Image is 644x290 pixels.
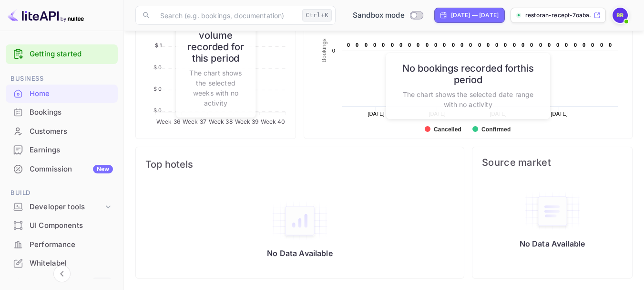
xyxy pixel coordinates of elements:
text: 0 [591,42,594,48]
a: Getting started [30,49,113,60]
span: Build [6,188,118,198]
text: 0 [408,42,411,48]
text: 0 [487,42,490,48]
div: Performance [30,239,113,250]
text: Bookings [321,38,327,63]
text: 0 [443,42,446,48]
text: 0 [513,42,516,48]
div: Earnings [6,141,118,160]
div: Developer tools [30,202,103,213]
div: Home [30,88,113,99]
text: 0 [539,42,542,48]
div: Whitelabel [6,254,118,273]
tspan: $ 0 [153,107,162,114]
div: [DATE] — [DATE] [451,11,499,20]
div: Bookings [30,107,113,118]
h6: No bookings recorded for this period [396,63,541,86]
text: [DATE] [551,111,568,117]
text: 0 [521,42,524,48]
text: 0 [469,42,472,48]
div: Performance [6,236,118,254]
img: Restoran Recept [613,8,628,23]
div: Customers [6,122,118,141]
text: 0 [548,42,551,48]
tspan: $ 0 [153,86,162,92]
button: Collapse navigation [53,265,71,282]
a: Performance [6,236,118,253]
text: 0 [478,42,481,48]
div: Earnings [30,145,113,156]
text: 0 [583,42,585,48]
text: 0 [452,42,455,48]
div: New [93,165,113,173]
tspan: $ 1 [155,42,162,49]
text: 0 [460,42,463,48]
div: Customers [30,126,113,137]
text: 0 [399,42,402,48]
div: Getting started [6,44,118,64]
text: 0 [609,42,612,48]
text: Confirmed [481,126,511,133]
text: 0 [600,42,603,48]
div: Developer tools [6,199,118,215]
img: empty-state-table2.svg [271,201,328,241]
text: 0 [332,48,335,54]
span: Business [6,74,118,84]
a: Earnings [6,141,118,159]
text: 0 [495,42,498,48]
text: 0 [434,42,437,48]
p: No Data Available [267,248,333,258]
p: The chart shows the selected date range with no activity [396,89,541,109]
text: 0 [356,42,358,48]
div: UI Components [6,216,118,235]
text: 0 [382,42,385,48]
text: [DATE] [368,111,385,117]
text: 0 [556,42,559,48]
span: Sandbox mode [353,10,405,21]
div: UI Components [30,220,113,231]
text: 0 [530,42,533,48]
text: 0 [574,42,577,48]
text: 0 [347,42,350,48]
text: 0 [391,42,394,48]
div: Bookings [6,103,118,122]
a: Home [6,85,118,102]
tspan: $ 0 [153,64,162,71]
tspan: Week 39 [235,118,259,125]
tspan: Week 36 [156,118,180,125]
a: Customers [6,122,118,140]
div: Home [6,85,118,103]
a: UI Components [6,216,118,234]
div: CommissionNew [6,160,118,179]
p: restoran-recept-7oaba.... [525,11,592,20]
a: CommissionNew [6,160,118,178]
p: The chart shows the selected weeks with no activity [185,68,246,108]
div: Ctrl+K [302,9,332,21]
h6: No weekly volume recorded for this period [185,18,246,64]
a: Bookings [6,103,118,121]
div: Commission [30,164,113,175]
text: 0 [565,42,568,48]
span: Top hotels [145,157,454,172]
text: 0 [504,42,507,48]
tspan: Week 40 [261,118,286,125]
img: empty-state-table.svg [524,191,581,231]
div: Whitelabel [30,258,113,269]
text: 0 [417,42,419,48]
text: 0 [426,42,429,48]
text: 0 [365,42,368,48]
tspan: Week 38 [209,118,233,125]
text: Cancelled [434,126,461,133]
img: LiteAPI logo [8,8,84,23]
a: Whitelabel [6,254,118,272]
tspan: Week 37 [183,118,206,125]
span: Source market [482,157,623,168]
text: 0 [373,42,376,48]
input: Search (e.g. bookings, documentation) [154,6,298,25]
p: No Data Available [520,239,585,248]
div: Switch to Production mode [349,10,427,21]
